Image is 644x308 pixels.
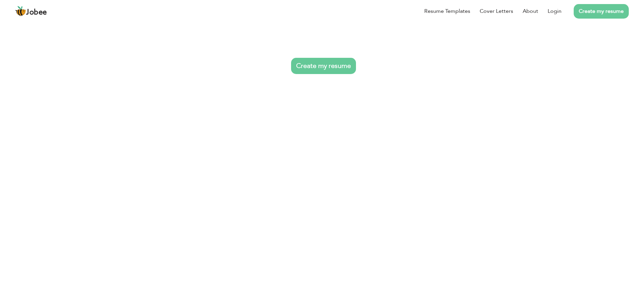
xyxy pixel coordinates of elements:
span: Jobee [26,9,47,16]
a: Cover Letters [480,7,513,15]
a: Create my resume [574,4,629,19]
a: Jobee [15,6,47,17]
a: Login [548,7,562,15]
a: Create my resume [291,58,356,74]
img: jobee.io [15,6,26,17]
a: Resume Templates [424,7,470,15]
a: About [523,7,538,15]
